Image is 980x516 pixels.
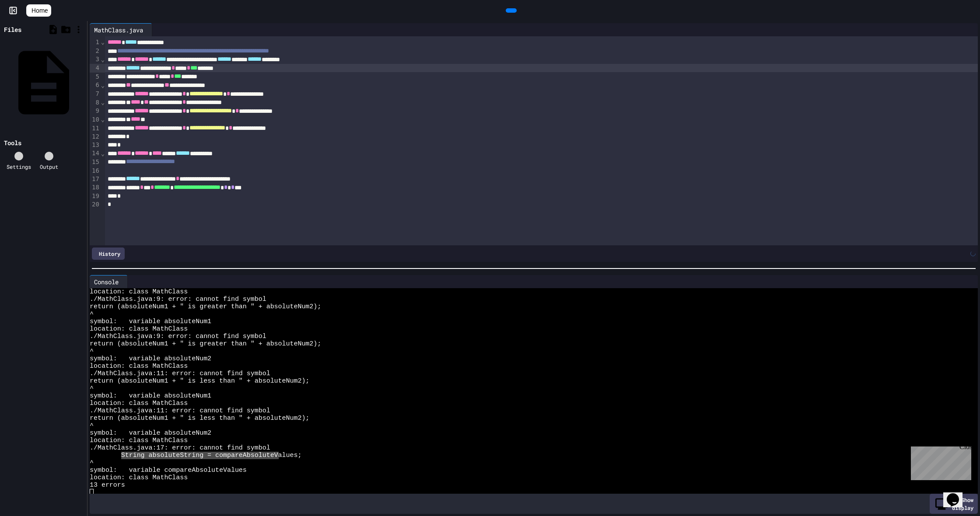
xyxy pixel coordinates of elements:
[90,55,101,64] div: 3
[101,38,105,45] span: Fold line
[90,467,247,474] span: symbol: variable compareAbsoluteValues
[26,4,51,17] a: Home
[7,163,31,171] div: Settings
[90,175,101,184] div: 17
[101,56,105,63] span: Fold line
[90,124,101,133] div: 11
[92,248,125,260] div: History
[90,192,101,200] div: 19
[40,163,58,171] div: Output
[90,38,101,47] div: 1
[90,392,211,400] span: symbol: variable absoluteNum1
[90,429,211,437] span: symbol: variable absoluteNum2
[121,452,278,459] span: String absoluteString = compareAbsoluteV
[943,481,971,507] iframe: chat widget
[90,288,188,296] span: location: class MathClass
[90,115,101,124] div: 10
[90,64,101,73] div: 4
[90,459,94,467] span: ^
[90,149,101,158] div: 14
[907,443,971,480] iframe: chat widget
[90,200,101,209] div: 20
[90,167,101,175] div: 16
[90,98,101,107] div: 8
[4,25,21,34] div: Files
[31,6,48,15] span: Home
[90,47,101,56] div: 2
[90,158,101,167] div: 15
[90,277,123,286] div: Console
[90,400,188,407] span: location: class MathClass
[90,325,188,333] span: location: class MathClass
[90,377,309,385] span: return (absoluteNum1 + " is less than " + absoluteNum2);
[101,99,105,106] span: Fold line
[90,303,321,310] span: return (absoluteNum1 + " is greater than " + absoluteNum2);
[90,23,152,36] div: MathClass.java
[90,437,188,444] span: location: class MathClass
[90,90,101,98] div: 7
[90,370,270,377] span: ./MathClass.java:11: error: cannot find symbol
[90,333,266,340] span: ./MathClass.java:9: error: cannot find symbol
[90,183,101,192] div: 18
[90,422,94,429] span: ^
[90,385,94,392] span: ^
[90,407,270,415] span: ./MathClass.java:11: error: cannot find symbol
[90,310,94,318] span: ^
[278,452,302,459] span: alues;
[101,82,105,89] span: Fold line
[90,481,125,489] span: 13 errors
[3,3,60,56] div: Chat with us now!Close
[90,141,101,149] div: 13
[90,107,101,115] div: 9
[90,474,188,481] span: location: class MathClass
[90,132,101,141] div: 12
[90,444,270,452] span: ./MathClass.java:17: error: cannot find symbol
[90,25,147,35] div: MathClass.java
[90,296,266,303] span: ./MathClass.java:9: error: cannot find symbol
[90,340,321,348] span: return (absoluteNum1 + " is greater than " + absoluteNum2);
[90,363,188,370] span: location: class MathClass
[101,116,105,123] span: Fold line
[101,150,105,157] span: Fold line
[90,415,309,422] span: return (absoluteNum1 + " is less than " + absoluteNum2);
[90,348,94,355] span: ^
[90,318,211,325] span: symbol: variable absoluteNum1
[90,275,128,288] div: Console
[4,138,21,147] div: Tools
[90,81,101,90] div: 6
[930,494,978,514] div: Show display
[90,355,211,363] span: symbol: variable absoluteNum2
[90,73,101,81] div: 5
